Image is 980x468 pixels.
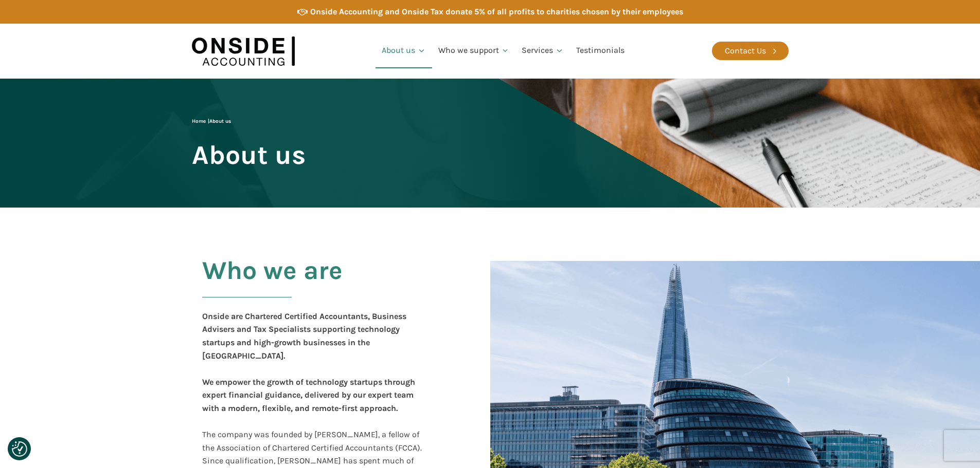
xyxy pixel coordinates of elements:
b: Onside are Chartered Certified Accountants, Business Advisers and Tax Specialists supporting tech... [202,311,406,361]
a: Contact Us [712,42,789,60]
a: Testimonials [570,33,631,68]
img: Revisit consent button [12,441,27,457]
div: Contact Us [725,44,766,58]
span: About us [209,118,231,124]
b: , delivered by our expert team with a modern, flexible, and remote-first approach. [202,390,414,413]
b: We empower the growth of technology startups through expert financial guidance [202,377,415,400]
h2: Who we are [202,256,343,310]
a: About us [376,33,432,68]
button: Consent Preferences [12,441,27,457]
a: Services [515,33,570,68]
a: Home [192,118,206,124]
div: Onside Accounting and Onside Tax donate 5% of all profits to charities chosen by their employees [310,5,683,18]
span: About us [192,141,306,169]
a: Who we support [432,33,516,68]
img: Onside Accounting [192,31,295,71]
span: | [192,118,231,124]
